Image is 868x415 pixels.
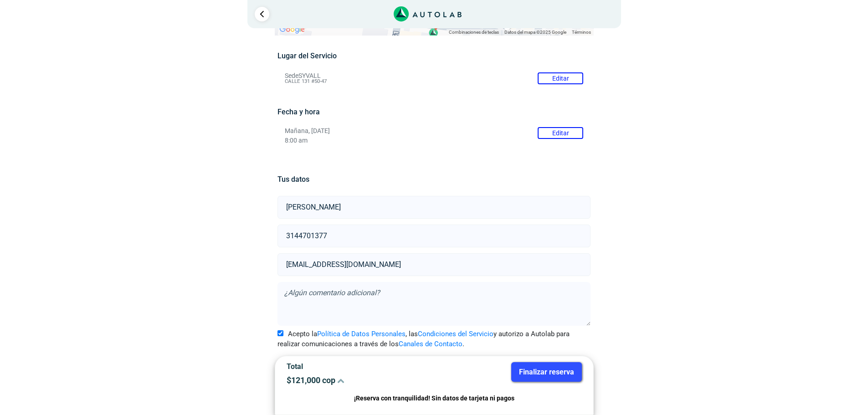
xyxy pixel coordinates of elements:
span: Datos del mapa ©2025 Google [504,30,566,35]
h5: Tus datos [277,175,591,184]
input: Nombre y apellido [277,196,591,219]
a: Canales de Contacto [399,340,462,348]
a: Términos (se abre en una nueva pestaña) [572,30,591,35]
button: Editar [538,127,583,139]
input: Correo electrónico [277,253,591,276]
h5: Lugar del Servicio [277,51,591,60]
button: Combinaciones de teclas [449,29,499,36]
p: ¡Reserva con tranquilidad! Sin datos de tarjeta ni pagos [287,393,582,404]
p: Mañana, [DATE] [285,127,583,135]
p: Total [287,362,427,371]
a: Condiciones del Servicio [418,330,493,338]
p: $ 121,000 cop [287,375,427,385]
a: Abre esta zona en Google Maps (se abre en una nueva ventana) [277,24,307,36]
button: Finalizar reserva [511,362,582,382]
input: Acepto laPolítica de Datos Personales, lasCondiciones del Servicioy autorizo a Autolab para reali... [277,330,283,336]
img: Google [277,24,307,36]
a: Política de Datos Personales [317,330,406,338]
a: Link al sitio de autolab [394,9,462,18]
input: Celular [277,225,591,247]
h5: Fecha y hora [277,108,591,116]
label: Acepto la , las y autorizo a Autolab para realizar comunicaciones a través de los . [277,329,591,349]
a: Ir al paso anterior [255,7,269,21]
p: 8:00 am [285,137,583,144]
